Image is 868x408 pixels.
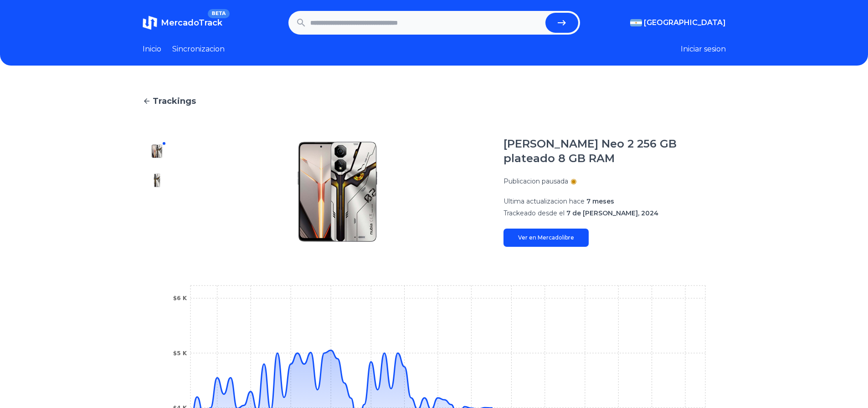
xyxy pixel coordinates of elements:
[681,44,726,55] button: Iniciar sesion
[172,44,225,55] a: Sincronizacion
[150,144,164,158] img: Nubia Neo 2 256 GB plateado 8 GB RAM
[503,177,568,186] p: Publicacion pausada
[190,137,485,247] img: Nubia Neo 2 256 GB plateado 8 GB RAM
[630,19,642,26] img: Argentina
[503,209,565,217] span: Trackeado desde el
[153,95,196,107] span: Trackings
[143,44,161,55] a: Inicio
[503,137,726,166] h1: [PERSON_NAME] Neo 2 256 GB plateado 8 GB RAM
[503,197,585,205] span: Ultima actualizacion hace
[143,15,157,30] img: MercadoTrack
[173,295,187,301] tspan: $6 K
[566,209,658,217] span: 7 de [PERSON_NAME], 2024
[161,18,222,28] span: MercadoTrack
[503,229,589,247] a: Ver en Mercadolibre
[143,95,726,107] a: Trackings
[630,17,726,28] button: [GEOGRAPHIC_DATA]
[644,17,726,28] span: [GEOGRAPHIC_DATA]
[173,350,187,357] tspan: $5 K
[143,15,222,30] a: MercadoTrackBETA
[586,197,614,205] span: 7 meses
[208,9,229,18] span: BETA
[150,173,164,188] img: Nubia Neo 2 256 GB plateado 8 GB RAM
